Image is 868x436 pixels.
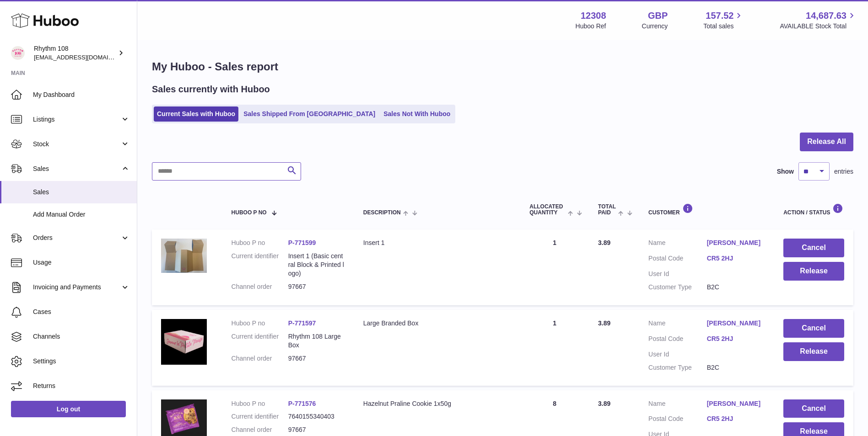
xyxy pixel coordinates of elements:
span: entries [834,167,853,176]
span: Cases [33,308,130,316]
dt: User Id [648,350,707,359]
dd: Rhythm 108 Large Box [288,332,345,350]
a: CR5 2HJ [707,415,766,423]
label: Show [777,167,794,176]
a: [PERSON_NAME] [707,319,766,328]
td: 1 [520,229,589,305]
a: Sales Shipped From [GEOGRAPHIC_DATA] [240,106,378,122]
dt: Customer Type [648,283,707,292]
dt: Postal Code [648,254,707,265]
a: Sales Not With Huboo [380,106,453,122]
span: Orders [33,234,120,242]
dt: Current identifier [232,412,288,421]
span: Listings [33,115,120,124]
dt: Current identifier [232,252,288,278]
dt: Channel order [232,282,288,291]
div: Hazelnut Praline Cookie 1x50g [363,399,511,408]
strong: GBP [648,10,668,22]
span: Sales [33,165,120,173]
button: Cancel [783,239,844,257]
dt: Postal Code [648,335,707,346]
dt: Name [648,319,707,330]
dt: Name [648,239,707,250]
dd: 97667 [288,282,345,291]
dt: Huboo P no [232,319,288,328]
img: 123081684744870.jpg [161,319,207,365]
a: CR5 2HJ [707,335,766,343]
dd: 97667 [288,354,345,363]
dd: B2C [707,363,766,372]
span: [EMAIL_ADDRESS][DOMAIN_NAME] [34,53,135,61]
dd: B2C [707,283,766,292]
button: Cancel [783,319,844,338]
span: Total sales [703,22,744,31]
div: Action / Status [783,203,844,216]
button: Release [783,342,844,361]
div: Rhythm 108 [34,44,116,62]
strong: 12308 [581,10,606,22]
dt: Postal Code [648,415,707,425]
a: Log out [11,401,126,417]
dd: 97667 [288,425,345,434]
span: Description [363,210,401,216]
div: Currency [642,22,668,31]
span: My Dashboard [33,90,130,99]
div: Customer [648,203,765,216]
span: 157.52 [706,10,733,22]
div: Huboo Ref [576,22,606,31]
dt: Name [648,399,707,410]
span: Stock [33,140,120,149]
a: 157.52 Total sales [703,10,744,31]
h1: My Huboo - Sales report [152,59,853,74]
span: 3.89 [598,319,610,327]
span: Returns [33,382,130,390]
dd: Insert 1 (Basic central Block & Printed logo) [288,252,345,278]
a: CR5 2HJ [707,254,766,263]
span: AVAILABLE Stock Total [780,22,857,31]
a: P-771597 [288,319,316,327]
a: [PERSON_NAME] [707,239,766,247]
dt: Current identifier [232,332,288,350]
span: Add Manual Order [33,210,130,219]
span: Invoicing and Payments [33,283,120,292]
a: [PERSON_NAME] [707,399,766,408]
h2: Sales currently with Huboo [152,83,270,96]
td: 1 [520,310,589,386]
a: Current Sales with Huboo [154,106,238,122]
dt: Channel order [232,354,288,363]
a: P-771599 [288,239,316,246]
dt: Huboo P no [232,239,288,247]
span: 3.89 [598,400,610,407]
dt: User Id [648,270,707,278]
span: 14,687.63 [806,10,846,22]
span: Total paid [598,204,616,216]
a: 14,687.63 AVAILABLE Stock Total [780,10,857,31]
button: Release All [800,133,853,151]
dt: Channel order [232,425,288,434]
dd: 7640155340403 [288,412,345,421]
span: Settings [33,357,130,366]
button: Cancel [783,399,844,418]
span: Sales [33,188,130,197]
span: 3.89 [598,239,610,246]
span: Channels [33,332,130,341]
dt: Huboo P no [232,399,288,408]
button: Release [783,262,844,281]
span: ALLOCATED Quantity [529,204,565,216]
div: Large Branded Box [363,319,511,328]
img: internalAdmin-12308@internal.huboo.com [11,46,25,60]
a: P-771576 [288,400,316,407]
img: 123081684745102.JPG [161,239,207,272]
span: Usage [33,258,130,267]
div: Insert 1 [363,239,511,247]
dt: Customer Type [648,363,707,372]
span: Huboo P no [232,210,267,216]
